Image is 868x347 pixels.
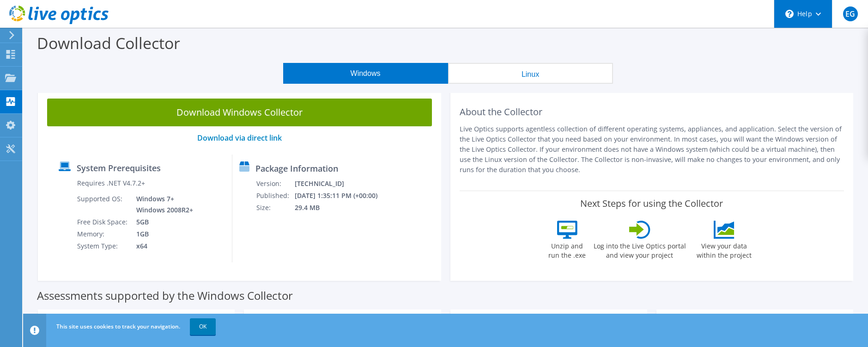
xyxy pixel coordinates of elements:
[460,124,844,175] p: Live Optics supports agentless collection of different operating systems, appliances, and applica...
[77,228,129,240] td: Memory:
[77,193,129,216] td: Supported OS:
[129,228,195,240] td: 1GB
[256,190,294,202] td: Published:
[256,202,294,214] td: Size:
[580,198,723,209] label: Next Steps for using the Collector
[56,322,180,330] span: This site uses cookies to track your navigation.
[294,178,390,190] td: [TECHNICAL_ID]
[77,240,129,252] td: System Type:
[129,216,195,228] td: 5GB
[448,63,613,84] button: Linux
[283,63,448,84] button: Windows
[190,318,216,335] a: OK
[77,179,145,188] label: Requires .NET V4.7.2+
[785,10,794,18] svg: \n
[77,163,161,173] label: System Prerequisites
[197,133,282,143] a: Download via direct link
[129,193,195,216] td: Windows 7+ Windows 2008R2+
[255,164,338,173] label: Package Information
[546,239,589,260] label: Unzip and run the .exe
[256,178,294,190] td: Version:
[294,190,390,202] td: [DATE] 1:35:11 PM (+00:00)
[294,202,390,214] td: 29.4 MB
[593,239,686,260] label: Log into the Live Optics portal and view your project
[691,239,758,260] label: View your data within the project
[37,291,293,300] label: Assessments supported by the Windows Collector
[37,32,180,54] label: Download Collector
[843,6,858,21] span: EG
[129,240,195,252] td: x64
[460,106,844,118] h2: About the Collector
[47,99,432,126] a: Download Windows Collector
[77,216,129,228] td: Free Disk Space:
